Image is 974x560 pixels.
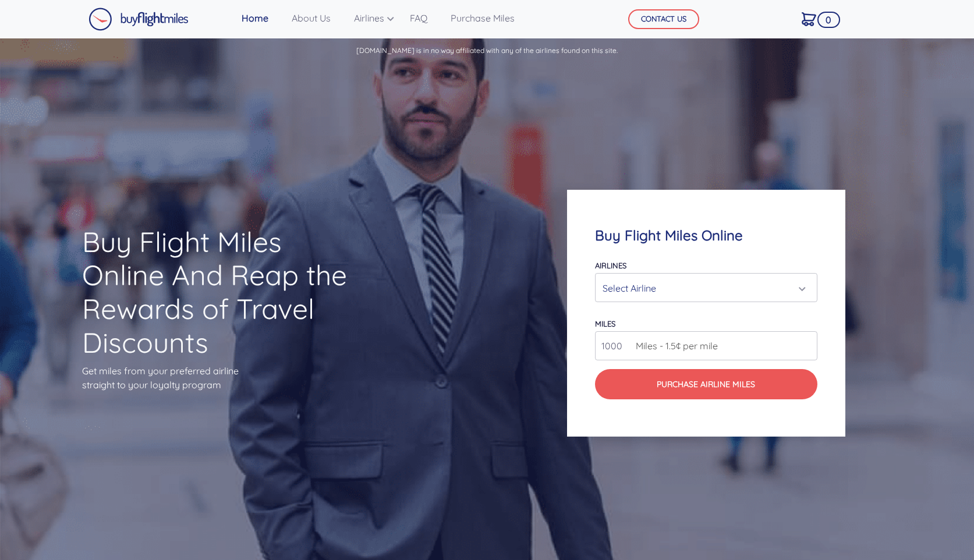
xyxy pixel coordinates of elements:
[595,319,615,328] label: miles
[88,8,189,31] img: Buy Flight Miles Logo
[595,261,626,270] label: Airlines
[603,277,802,299] div: Select Airline
[802,12,816,26] img: Cart
[287,6,335,30] a: About Us
[237,6,273,30] a: Home
[817,12,840,28] span: 0
[405,6,432,30] a: FAQ
[797,6,821,31] a: 0
[595,369,817,399] button: Purchase Airline Miles
[82,364,356,392] p: Get miles from your preferred airline straight to your loyalty program
[630,339,718,353] span: Miles - 1.5¢ per mile
[82,225,356,359] h1: Buy Flight Miles Online And Reap the Rewards of Travel Discounts
[349,6,391,30] a: Airlines
[595,273,817,302] button: Select Airline
[628,9,699,29] button: CONTACT US
[446,6,519,30] a: Purchase Miles
[595,227,817,244] h4: Buy Flight Miles Online
[88,5,189,34] a: Buy Flight Miles Logo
